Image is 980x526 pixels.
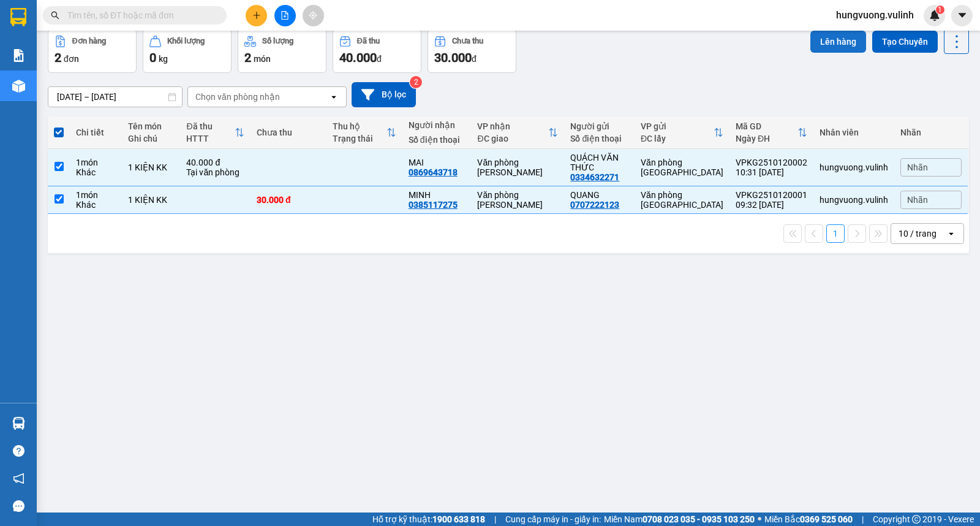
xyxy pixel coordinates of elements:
div: Đã thu [186,121,235,131]
span: | [862,513,864,526]
span: notification [13,473,24,484]
div: 40.000 đ [186,158,244,167]
span: copyright [912,515,921,524]
button: Đơn hàng2đơn [48,29,137,73]
button: Lên hàng [810,31,866,53]
div: VP gửi [641,121,714,131]
button: Chưa thu30.000đ [428,29,516,73]
th: Toggle SortBy [180,116,251,149]
strong: 0708 023 035 - 0935 103 250 [643,514,755,524]
span: Nhãn [907,195,928,205]
img: warehouse-icon [12,417,25,430]
div: Người gửi [570,121,628,131]
div: Số điện thoại [570,134,628,143]
span: aim [309,11,317,20]
svg: open [329,92,339,102]
img: icon-new-feature [929,10,940,21]
th: Toggle SortBy [635,116,729,149]
sup: 1 [936,6,944,14]
span: 0 [149,50,156,65]
div: Số điện thoại [409,135,466,145]
div: VP nhận [477,121,548,131]
input: Tìm tên, số ĐT hoặc mã đơn [67,9,212,22]
div: 0707222123 [570,200,619,210]
div: VPKG2510120001 [736,190,807,200]
div: HTTT [186,134,235,143]
span: caret-down [957,10,968,21]
div: 1 KIỆN KK [128,195,175,205]
button: Đã thu40.000đ [333,29,421,73]
span: 1 [938,6,942,14]
strong: 0369 525 060 [800,514,853,524]
div: hungvuong.vulinh [820,195,888,205]
span: 2 [55,50,61,65]
button: aim [303,5,324,26]
div: 09:32 [DATE] [736,200,807,210]
span: 40.000 [339,50,377,65]
th: Toggle SortBy [729,116,813,149]
th: Toggle SortBy [326,116,402,149]
div: hungvuong.vulinh [820,162,888,172]
span: đ [472,54,477,64]
div: Nhân viên [820,128,888,137]
span: 30.000 [434,50,472,65]
button: caret-down [951,5,973,26]
div: Ngày ĐH [736,134,797,143]
div: 30.000 đ [257,195,320,205]
div: Chi tiết [76,128,116,137]
span: món [254,54,271,64]
div: Chưa thu [452,37,483,45]
strong: 1900 633 818 [432,514,485,524]
div: Chưa thu [257,128,320,137]
span: Miền Bắc [764,513,853,526]
div: 10 / trang [899,227,937,240]
span: question-circle [13,445,24,457]
div: Văn phòng [PERSON_NAME] [477,190,558,210]
button: Khối lượng0kg [143,29,232,73]
div: Nhãn [900,128,962,137]
div: Tên món [128,121,175,131]
div: Đơn hàng [72,37,106,45]
div: VPKG2510120002 [736,158,807,167]
div: MINH [409,190,466,200]
div: 10:31 [DATE] [736,167,807,177]
button: 1 [826,224,845,243]
div: Số lượng [262,37,293,45]
div: Đã thu [357,37,380,45]
div: Thu hộ [333,121,386,131]
span: file-add [281,11,289,20]
div: Chọn văn phòng nhận [195,91,280,103]
div: 1 KIỆN KK [128,162,175,172]
button: Tạo Chuyến [872,31,938,53]
div: Khác [76,167,116,177]
div: QUANG [570,190,628,200]
input: Select a date range. [48,87,182,107]
img: solution-icon [12,49,25,62]
sup: 2 [410,76,422,88]
span: plus [252,11,261,20]
div: Văn phòng [PERSON_NAME] [477,158,558,177]
div: Ghi chú [128,134,175,143]
span: đơn [64,54,79,64]
div: 0334632271 [570,172,619,182]
div: 1 món [76,190,116,200]
span: đ [377,54,382,64]
span: Hỗ trợ kỹ thuật: [372,513,485,526]
div: ĐC giao [477,134,548,143]
div: Trạng thái [333,134,386,143]
button: file-add [274,5,296,26]
svg: open [946,229,956,238]
div: 0869643718 [409,167,458,177]
span: Nhãn [907,162,928,172]
div: Văn phòng [GEOGRAPHIC_DATA] [641,190,723,210]
span: Cung cấp máy in - giấy in: [505,513,601,526]
span: search [51,11,59,20]
span: message [13,500,24,512]
span: hungvuong.vulinh [826,7,924,23]
span: Miền Nam [604,513,755,526]
span: ⚪️ [758,517,761,522]
img: logo-vxr [10,8,26,26]
div: MAI [409,158,466,167]
div: QUÁCH VĂN THỨC [570,153,628,172]
div: Mã GD [736,121,797,131]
